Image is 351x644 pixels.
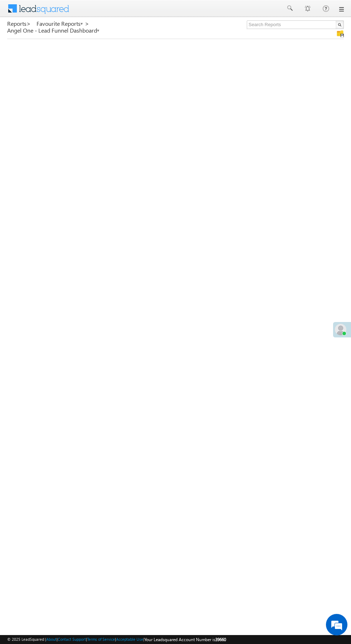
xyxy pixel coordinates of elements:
span: 39660 [215,637,226,642]
a: Acceptable Use [116,637,143,641]
span: © 2025 LeadSquared | | | | | [7,636,226,643]
span: > [27,19,31,28]
input: Search Reports [247,20,344,29]
span: > [85,19,89,28]
a: Reports> [7,20,31,27]
img: Manage all your saved reports! [337,30,344,37]
a: Favourite Reports > [37,20,89,27]
a: About [46,637,57,641]
a: Terms of Service [87,637,115,641]
a: Angel One - Lead Funnel Dashboard [7,27,100,34]
a: Contact Support [58,637,86,641]
span: Your Leadsquared Account Number is [144,637,226,642]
